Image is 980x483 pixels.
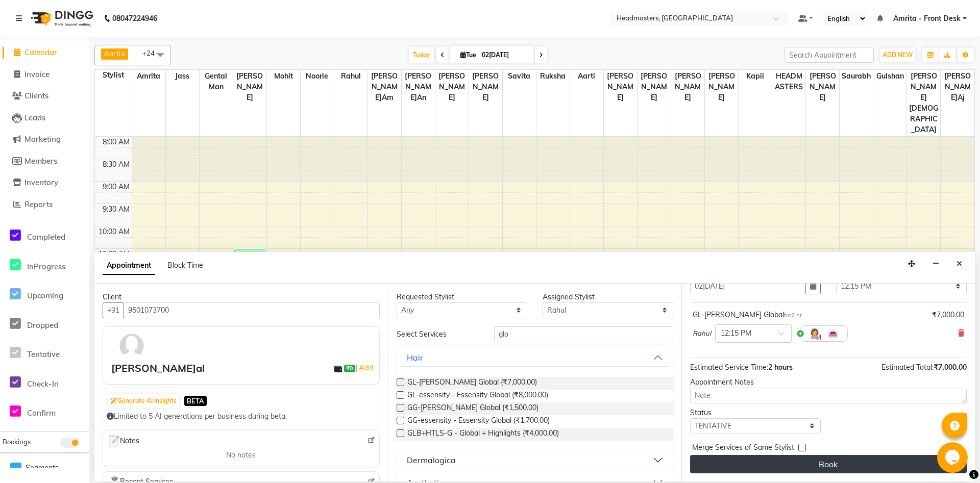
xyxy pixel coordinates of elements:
div: Stylist [95,70,132,81]
span: GL-[PERSON_NAME] Global (₹7,000.00) [407,377,537,390]
div: GL-[PERSON_NAME] Global [693,310,802,320]
span: Merge Services of Same Stylist [692,442,794,455]
a: Leads [3,112,87,124]
input: Search by Name/Mobile/Email/Code [124,302,380,318]
span: Amrita [132,70,165,83]
span: GG-essensity - Essensity Global (₹1,700.00) [407,415,550,428]
span: [PERSON_NAME] [671,70,704,104]
a: Add [357,362,375,374]
div: Status [690,408,821,418]
a: x [120,49,125,58]
img: Interior.png [827,327,839,340]
span: Invoice [24,69,50,79]
span: Gulshan [873,70,906,83]
span: Aarti [570,70,603,83]
img: avatar [117,331,146,361]
a: Members [3,156,87,167]
span: Notes [107,435,139,448]
span: 2 hours [768,363,793,372]
span: Estimated Total: [881,363,934,372]
span: Upcoming [27,291,63,300]
a: Invoice [3,69,87,81]
span: Ruksha [536,70,570,83]
span: Rahul [334,70,367,83]
span: Marketing [24,134,61,144]
div: Hair [407,351,423,364]
span: Gental Man [200,70,233,93]
span: GG-[PERSON_NAME] Global (₹1,500.00) [407,402,538,415]
span: [PERSON_NAME]am [368,70,401,104]
button: ADD NEW [880,48,915,62]
div: 9:00 AM [101,182,132,192]
span: [PERSON_NAME] [233,70,266,104]
button: Book [690,455,967,473]
span: GL-essensity - Essensity Global (₹8,000.00) [407,390,548,402]
span: Clients [24,91,48,100]
b: 08047224946 [112,4,157,33]
a: Marketing [3,134,87,145]
span: Rahul [693,328,711,339]
span: Savita [503,70,536,83]
a: Reports [3,199,87,211]
div: Appointment Notes [690,377,967,388]
button: Close [952,256,967,272]
a: Inventory [3,177,87,189]
span: Check-In [27,379,59,389]
span: +24 [142,49,162,57]
span: [PERSON_NAME] [604,70,637,104]
img: logo [26,4,96,33]
div: 10:00 AM [96,226,132,237]
div: Limited to 5 AI generations per business during beta. [107,411,376,422]
div: 10:30 AM [96,249,132,260]
span: 2 hr [791,312,802,319]
span: Appointment [103,257,155,275]
div: Assigned Stylist [543,292,673,302]
div: ₹7,000.00 [932,310,964,320]
input: yyyy-mm-dd [690,278,806,294]
span: ₹7,000.00 [934,363,967,372]
span: | [355,362,375,374]
span: Kapil [739,70,772,83]
div: 9:30 AM [101,204,132,215]
button: Hair [401,348,669,367]
input: Search Appointment [785,47,874,63]
span: Jass [166,70,199,83]
span: [PERSON_NAME] [806,70,839,104]
span: [PERSON_NAME]aj [941,70,974,104]
span: Amrita - Front Desk [893,13,961,24]
div: Dermalogica [407,454,456,466]
span: ₹0 [344,365,355,373]
span: Calendar [24,47,57,57]
span: Tue [458,51,479,59]
span: Members [24,156,57,166]
span: [PERSON_NAME] [469,70,502,104]
span: GLB+HTLS-G - Global + Highlights (₹4,000.00) [407,428,559,441]
span: Leads [24,113,45,122]
small: for [784,312,802,319]
span: Completed [27,232,65,242]
span: [PERSON_NAME] [435,70,469,104]
iframe: chat widget [937,442,970,473]
a: Clients [3,90,87,102]
span: Aarti [104,49,120,58]
span: [PERSON_NAME] [705,70,738,104]
button: Generate AI Insights [108,394,179,408]
span: HEADMASTERS [772,70,805,93]
span: Block Time [167,261,203,270]
span: Reports [24,199,53,209]
span: Confirm [27,408,56,418]
span: Tentative [27,349,60,359]
div: Select Services [389,329,486,340]
span: No notes [226,450,256,461]
span: Bookings [3,438,31,446]
span: [PERSON_NAME]an [402,70,435,104]
span: Estimated Service Time: [690,363,768,372]
div: [PERSON_NAME]al [111,361,205,376]
span: Mohit [267,70,300,83]
div: 8:30 AM [101,159,132,170]
span: [PERSON_NAME] [638,70,671,104]
span: Dropped [27,320,58,330]
span: Today [409,47,434,63]
span: Noorie [301,70,334,83]
span: ADD NEW [883,51,913,59]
